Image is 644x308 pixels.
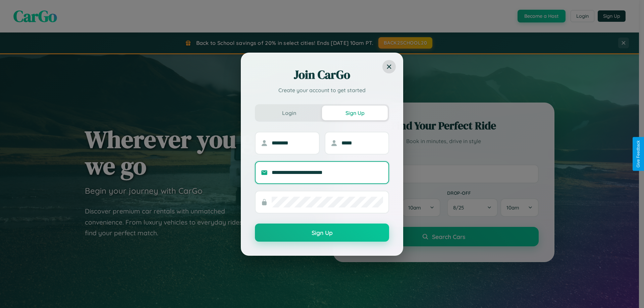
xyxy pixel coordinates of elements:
button: Sign Up [255,224,389,242]
button: Sign Up [322,106,388,120]
p: Create your account to get started [255,86,389,94]
button: Login [256,106,322,120]
div: Give Feedback [636,140,641,168]
h2: Join CarGo [255,67,389,83]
